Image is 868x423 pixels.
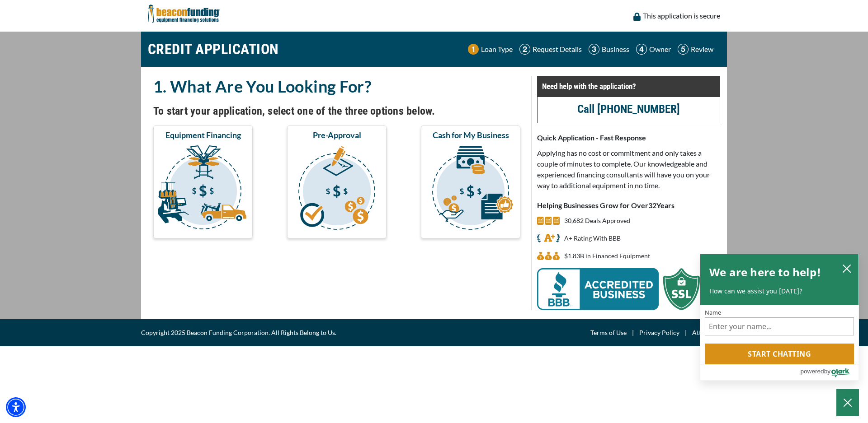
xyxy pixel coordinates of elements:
img: Equipment Financing [155,144,251,234]
span: Equipment Financing [165,130,241,140]
button: Equipment Financing [153,126,253,238]
img: Step 1 [468,44,479,55]
p: This application is secure [643,10,720,21]
button: Cash for My Business [421,126,520,238]
img: lock icon to convery security [633,13,641,21]
p: Review [691,44,713,55]
input: Name [705,317,854,335]
div: olark chatbox [700,254,859,381]
img: BBB Acredited Business and SSL Protection [537,268,700,310]
span: | [627,327,639,338]
p: A+ Rating With BBB [564,233,621,244]
span: Cash for My Business [433,130,509,140]
h2: We are here to help! [709,263,821,281]
a: Powered by Olark [800,365,859,380]
span: Copyright 2025 Beacon Funding Corporation. All Rights Belong to Us. [141,327,336,338]
h4: To start your application, select one of the three options below. [153,103,520,119]
label: Name [705,310,854,316]
h1: CREDIT APPLICATION [148,36,279,62]
img: Cash for My Business [423,144,519,234]
img: Step 3 [589,44,599,55]
button: Pre-Approval [287,126,387,238]
p: Owner [649,44,671,55]
p: Helping Businesses Grow for Over Years [537,200,720,211]
span: | [679,327,692,338]
button: Start chatting [705,344,854,364]
a: Terms of Use [590,327,627,338]
button: close chatbox [840,262,854,274]
p: How can we assist you [DATE]? [709,287,849,296]
a: Attributions [692,327,727,338]
p: Quick Application - Fast Response [537,132,720,143]
span: 32 [648,201,656,209]
p: Request Details [533,44,582,55]
img: Step 5 [678,44,689,55]
img: Pre-Approval [289,144,385,234]
img: Step 4 [636,44,647,55]
span: by [824,366,830,377]
span: powered [800,366,824,377]
p: Business [602,44,629,55]
button: Close Chatbox [836,389,859,416]
p: $1,833,675,080 in Financed Equipment [564,251,650,261]
p: Applying has no cost or commitment and only takes a couple of minutes to complete. Our knowledgea... [537,148,720,191]
p: Need help with the application? [542,81,715,92]
a: Privacy Policy [639,327,679,338]
h2: 1. What Are You Looking For? [153,76,520,97]
a: call (773) 739-8555 [577,102,680,116]
img: Step 2 [519,44,530,55]
div: Accessibility Menu [6,397,26,417]
p: Loan Type [481,44,513,55]
span: Pre-Approval [313,130,361,140]
p: 30,682 Deals Approved [564,215,630,226]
